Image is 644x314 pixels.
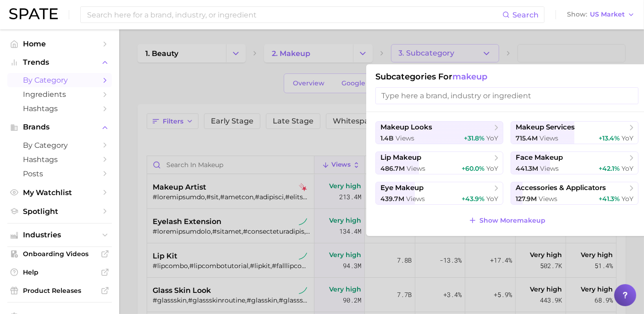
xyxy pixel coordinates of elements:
span: 127.9m [516,195,537,203]
button: makeup services715.4m views+13.4% YoY [511,121,638,144]
span: Ingredients [23,90,96,99]
span: makeup [452,72,487,82]
span: YoY [622,195,633,203]
span: My Watchlist [23,188,96,197]
a: Onboarding Videos [7,247,112,261]
span: Onboarding Videos [23,250,96,258]
button: Industries [7,228,112,242]
span: face makeup [516,153,563,162]
span: Show More makeup [479,217,545,224]
span: views [406,195,425,203]
a: Ingredients [7,87,112,101]
span: +41.3% [599,195,620,203]
span: YoY [622,134,633,142]
span: Posts [23,169,96,178]
button: accessories & applicators127.9m views+41.3% YoY [511,182,638,205]
span: 441.3m [516,164,538,173]
span: +60.0% [462,164,484,173]
img: SPATE [9,8,58,19]
button: Brands [7,120,112,134]
span: Home [23,39,96,48]
span: Hashtags [23,104,96,113]
span: Brands [23,123,96,131]
span: 715.4m [516,134,538,142]
span: +42.1% [599,164,620,173]
span: makeup services [516,123,575,132]
span: views [539,134,558,142]
span: US Market [590,12,625,17]
a: Help [7,265,112,279]
a: Spotlight [7,204,112,219]
a: Hashtags [7,101,112,116]
h1: Subcategories for [375,72,638,82]
span: views [540,164,559,173]
span: lip makeup [380,153,421,162]
span: Trends [23,58,96,67]
span: Hashtags [23,155,96,164]
span: YoY [622,164,633,173]
span: YoY [486,134,498,142]
span: views [407,164,425,173]
span: 486.7m [380,164,405,173]
a: Product Releases [7,284,112,297]
span: 439.7m [380,195,404,203]
button: ShowUS Market [565,9,637,21]
span: Industries [23,231,96,239]
span: YoY [486,164,498,173]
a: My Watchlist [7,185,112,200]
a: Home [7,37,112,51]
span: makeup looks [380,123,432,132]
span: YoY [486,195,498,203]
span: +43.9% [462,195,484,203]
input: Type here a brand, industry or ingredient [375,87,638,104]
button: makeup looks1.4b views+31.8% YoY [375,121,503,144]
span: Spotlight [23,207,96,216]
span: Product Releases [23,286,96,295]
button: face makeup441.3m views+42.1% YoY [511,151,638,174]
span: Help [23,268,96,276]
span: by Category [23,76,96,84]
span: accessories & applicators [516,184,606,192]
a: Hashtags [7,152,112,167]
span: +13.4% [599,134,620,142]
span: views [396,134,414,142]
a: Posts [7,167,112,181]
button: Trends [7,56,112,69]
button: lip makeup486.7m views+60.0% YoY [375,151,503,174]
span: eye makeup [380,184,424,192]
button: eye makeup439.7m views+43.9% YoY [375,182,503,205]
span: 1.4b [380,134,394,142]
button: Show Moremakeup [466,214,548,227]
a: by Category [7,73,112,87]
span: Show [567,12,587,17]
span: by Category [23,141,96,150]
a: by Category [7,138,112,152]
input: Search here for a brand, industry, or ingredient [86,7,502,22]
span: views [539,195,557,203]
span: Search [512,11,539,19]
span: +31.8% [464,134,484,142]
